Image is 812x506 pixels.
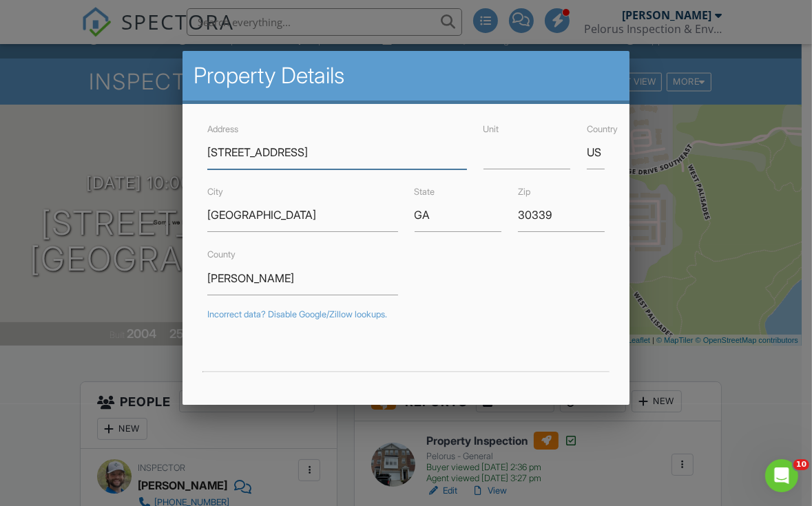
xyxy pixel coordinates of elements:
[587,124,618,134] label: Country
[207,309,604,320] div: Incorrect data? Disable Google/Zillow lookups.
[765,459,798,492] iframe: Intercom live chat
[207,187,223,197] label: City
[415,187,435,197] label: State
[483,124,499,134] label: Unit
[518,187,530,197] label: Zip
[207,249,236,260] label: County
[793,459,809,470] span: 10
[194,62,618,89] h2: Property Details
[207,124,238,134] label: Address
